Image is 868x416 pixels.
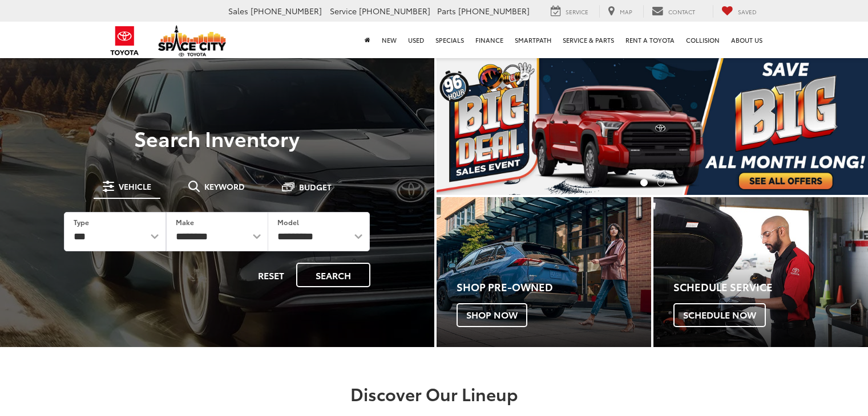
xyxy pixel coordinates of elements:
button: Click to view next picture. [804,80,868,172]
span: Schedule Now [673,303,766,327]
span: [PHONE_NUMBER] [251,5,322,17]
li: Go to slide number 1. [640,179,648,186]
a: New [376,22,402,58]
button: Search [296,263,370,287]
div: Toyota [653,197,868,347]
a: Home [359,22,376,58]
img: Space City Toyota [158,25,227,56]
label: Make [176,217,194,227]
span: [PHONE_NUMBER] [359,5,430,17]
h3: Search Inventory [48,127,386,149]
button: Click to view previous picture. [437,80,501,172]
a: Map [599,5,641,18]
span: Map [620,7,632,16]
h4: Shop Pre-Owned [457,282,651,293]
span: Budget [299,183,332,191]
span: Contact [668,7,695,16]
span: Service [566,7,588,16]
span: Saved [738,7,757,16]
span: Vehicle [119,182,151,190]
a: Specials [430,22,470,58]
span: Service [330,5,357,17]
a: My Saved Vehicles [713,5,765,18]
a: Rent a Toyota [620,22,680,58]
label: Type [74,217,89,227]
h2: Discover Our Lineup [32,384,837,403]
a: Schedule Service Schedule Now [653,197,868,347]
div: Toyota [437,197,651,347]
span: Shop Now [457,303,527,327]
a: Shop Pre-Owned Shop Now [437,197,651,347]
a: SmartPath [509,22,557,58]
a: About Us [725,22,768,58]
img: Toyota [103,22,146,59]
a: Service [542,5,597,18]
span: Parts [437,5,456,17]
span: [PHONE_NUMBER] [458,5,530,17]
li: Go to slide number 2. [657,179,665,186]
span: Keyword [204,182,245,190]
label: Model [277,217,299,227]
h4: Schedule Service [673,282,868,293]
a: Service & Parts [557,22,620,58]
a: Used [402,22,430,58]
button: Reset [248,263,294,287]
a: Collision [680,22,725,58]
a: Contact [643,5,704,18]
span: Sales [228,5,248,17]
a: Finance [470,22,509,58]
